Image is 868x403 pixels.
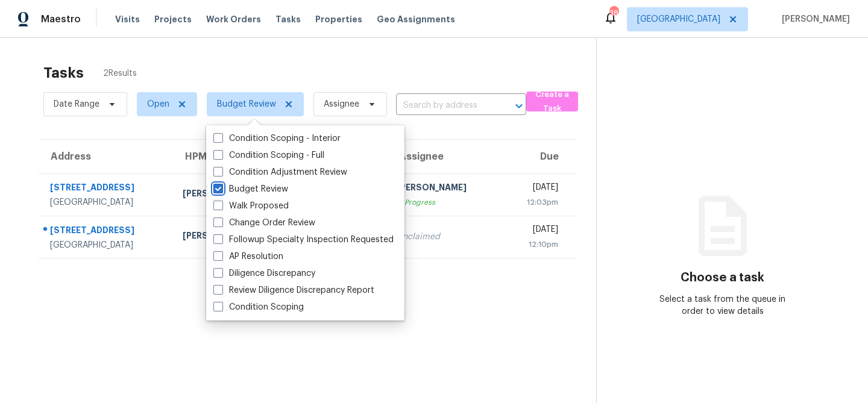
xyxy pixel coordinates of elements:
label: Budget Review [213,183,288,195]
label: Condition Scoping [213,301,304,313]
th: Assignee [387,140,501,173]
div: [PERSON_NAME] [397,181,491,196]
h3: Choose a task [681,272,764,284]
div: Unclaimed [397,231,491,243]
label: Condition Adjustment Review [213,166,347,178]
div: [DATE] [511,181,558,196]
div: [DATE] [511,223,558,239]
label: AP Resolution [213,251,283,263]
label: Walk Proposed [213,200,289,212]
div: Select a task from the queue in order to view details [659,293,785,317]
span: 2 Results [103,67,137,80]
span: Open [147,98,169,110]
span: [PERSON_NAME] [777,13,850,25]
button: Create a Task [526,92,578,111]
button: Open [511,98,527,114]
label: Change Order Review [213,217,315,229]
div: [PERSON_NAME] [183,230,277,245]
input: Search by address [396,96,492,115]
span: Projects [154,13,192,25]
span: Maestro [41,13,81,25]
span: Create a Task [532,88,572,116]
div: 12:03pm [511,196,558,208]
div: [GEOGRAPHIC_DATA] [50,196,163,208]
th: HPM [173,140,287,173]
span: Date Range [54,98,99,110]
label: Condition Scoping - Interior [213,133,341,145]
span: Work Orders [206,13,261,25]
th: Address [39,140,173,173]
div: In Progress [397,196,491,208]
div: 38 [609,7,618,19]
label: Followup Specialty Inspection Requested [213,234,394,246]
th: Due [501,140,577,173]
div: 12:10pm [511,239,558,251]
label: Review Diligence Discrepancy Report [213,284,374,296]
div: [STREET_ADDRESS] [50,181,163,196]
span: Budget Review [217,98,276,110]
label: Condition Scoping - Full [213,149,324,161]
label: Diligence Discrepancy [213,267,315,280]
span: Tasks [275,15,301,23]
span: [GEOGRAPHIC_DATA] [637,13,720,25]
span: Properties [315,13,362,25]
span: Geo Assignments [377,13,455,25]
h2: Tasks [43,67,84,79]
div: [GEOGRAPHIC_DATA] [50,239,163,251]
span: Visits [115,13,140,25]
span: Assignee [324,98,359,110]
div: [PERSON_NAME] [183,187,277,202]
div: [STREET_ADDRESS] [50,224,163,239]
